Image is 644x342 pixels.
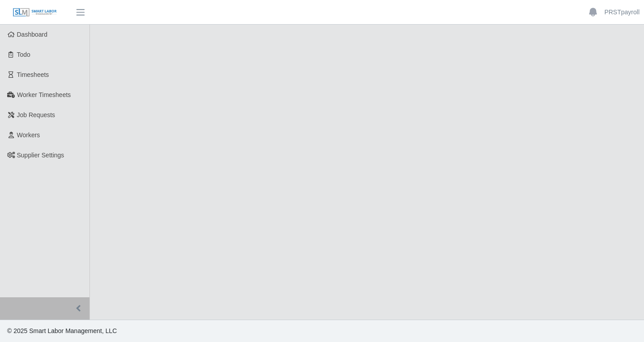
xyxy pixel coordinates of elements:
span: © 2025 Smart Labor Management, LLC [7,327,117,334]
span: Todo [17,51,30,58]
span: Timesheets [17,71,49,78]
span: Worker Timesheets [17,91,71,98]
span: Supplier Settings [17,152,64,159]
span: Job Requests [17,111,55,118]
span: Workers [17,131,40,139]
img: SLM Logo [13,8,57,17]
span: Dashboard [17,31,48,38]
a: PRSTpayroll [604,8,640,17]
